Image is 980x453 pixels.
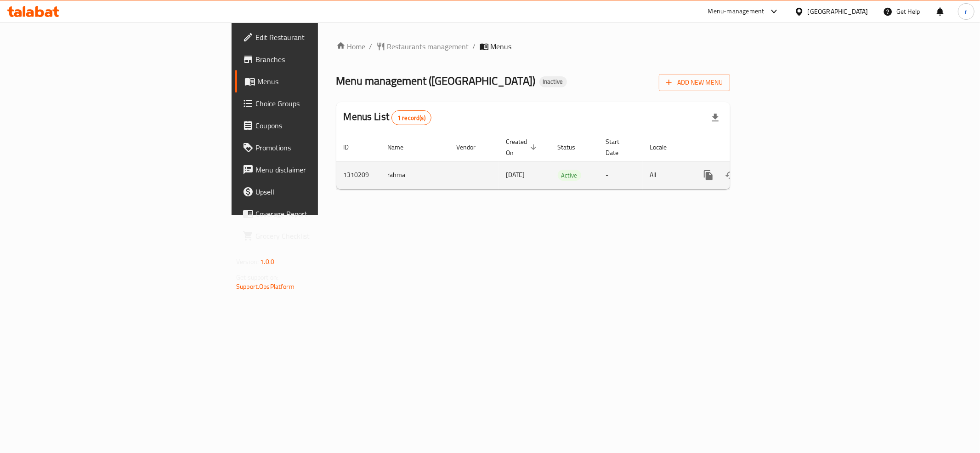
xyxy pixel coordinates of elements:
[236,256,259,268] span: Version:
[235,92,395,115] a: Choice Groups
[257,76,388,87] span: Menus
[606,136,632,158] span: Start Date
[704,107,726,129] div: Export file
[473,41,476,52] li: /
[558,142,588,153] span: Status
[391,110,431,125] div: Total records count
[708,6,765,17] div: Menu-management
[380,161,449,189] td: rahma
[255,98,388,109] span: Choice Groups
[965,6,967,17] span: r
[376,41,469,52] a: Restaurants management
[457,142,488,153] span: Vendor
[255,54,388,65] span: Branches
[255,32,388,43] span: Edit Restaurant
[643,161,690,189] td: All
[255,186,388,197] span: Upsell
[255,120,388,131] span: Coupons
[344,142,361,153] span: ID
[506,136,539,158] span: Created On
[235,225,395,247] a: Grocery Checklist
[255,164,388,175] span: Menu disclaimer
[236,281,295,292] a: Support.OpsPlatform
[235,181,395,203] a: Upsell
[344,110,431,125] h2: Menus List
[697,164,719,186] button: more
[491,41,512,52] span: Menus
[558,170,581,181] span: Active
[255,208,388,219] span: Coverage Report
[539,76,567,87] div: Inactive
[666,77,723,88] span: Add New Menu
[539,78,567,86] span: Inactive
[336,70,536,91] span: Menu management ( [GEOGRAPHIC_DATA] )
[260,256,274,268] span: 1.0.0
[659,74,730,91] button: Add New Menu
[690,133,793,161] th: Actions
[599,161,643,189] td: -
[235,115,395,137] a: Coupons
[336,133,793,189] table: enhanced table
[255,142,388,153] span: Promotions
[388,142,416,153] span: Name
[392,114,431,122] span: 1 record(s)
[650,142,679,153] span: Locale
[506,169,525,181] span: [DATE]
[808,6,868,17] div: [GEOGRAPHIC_DATA]
[235,26,395,48] a: Edit Restaurant
[236,271,278,283] span: Get support on:
[235,203,395,225] a: Coverage Report
[255,230,388,241] span: Grocery Checklist
[336,41,730,52] nav: breadcrumb
[387,41,469,52] span: Restaurants management
[235,70,395,92] a: Menus
[235,48,395,70] a: Branches
[235,137,395,159] a: Promotions
[719,164,742,186] button: Change Status
[235,159,395,181] a: Menu disclaimer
